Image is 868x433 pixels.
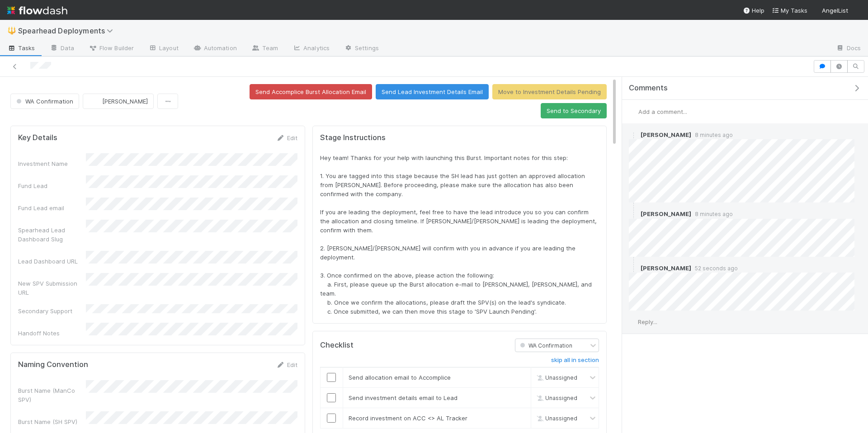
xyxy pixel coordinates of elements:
span: Reply... [638,318,657,325]
button: WA Confirmation [10,94,79,109]
h5: Checklist [320,341,354,350]
img: avatar_784ea27d-2d59-4749-b480-57d513651deb.png [90,97,99,106]
img: avatar_784ea27d-2d59-4749-b480-57d513651deb.png [629,107,638,116]
div: Burst Name (ManCo SPV) [18,386,86,404]
a: Edit [276,361,297,368]
span: [PERSON_NAME] [641,264,691,272]
div: Help [743,6,764,15]
a: Layout [141,42,186,56]
button: [PERSON_NAME] [83,94,154,109]
span: Tasks [7,43,35,52]
h5: Stage Instructions [320,133,599,142]
a: My Tasks [772,6,807,15]
div: Handoff Notes [18,329,86,338]
span: Unassigned [534,374,577,381]
a: Edit [276,134,297,141]
span: Unassigned [534,415,577,422]
span: 52 seconds ago [691,265,738,272]
span: Send investment details email to Lead [349,394,458,401]
button: Send Accomplice Burst Allocation Email [250,84,372,99]
span: Record investment on ACC <> AL Tracker [349,414,467,422]
div: Fund Lead email [18,203,86,212]
span: Send allocation email to Accomplice [349,374,451,381]
span: WA Confirmation [518,342,572,348]
img: avatar_784ea27d-2d59-4749-b480-57d513651deb.png [629,318,638,327]
h5: Key Details [18,133,57,142]
span: Flow Builder [89,43,134,52]
div: Fund Lead [18,181,86,190]
span: 🔱 [7,27,16,34]
button: Send to Secondary [541,103,607,118]
img: avatar_784ea27d-2d59-4749-b480-57d513651deb.png [629,130,638,139]
div: New SPV Submission URL [18,279,86,297]
span: [PERSON_NAME] [641,210,691,217]
img: logo-inverted-e16ddd16eac7371096b0.svg [7,3,67,18]
button: Move to Investment Details Pending [492,84,607,99]
div: Investment Name [18,159,86,168]
a: Automation [186,42,244,56]
button: Send Lead Investment Details Email [376,84,489,99]
span: AngelList [822,7,848,14]
a: Flow Builder [81,42,141,56]
span: 8 minutes ago [691,132,733,138]
a: Settings [337,42,386,56]
a: Data [42,42,81,56]
span: Hey team! Thanks for your help with launching this Burst. Important notes for this step: 1. You a... [320,154,599,315]
span: [PERSON_NAME] [102,98,148,105]
img: avatar_784ea27d-2d59-4749-b480-57d513651deb.png [852,6,861,15]
h5: Naming Convention [18,360,88,369]
a: Docs [829,42,868,56]
img: avatar_8fe3758e-7d23-4e6b-a9f5-b81892974716.png [629,264,638,273]
div: Spearhead Lead Dashboard Slug [18,226,86,244]
div: Burst Name (SH SPV) [18,417,86,426]
span: 8 minutes ago [691,211,733,217]
span: WA Confirmation [14,98,73,105]
a: Team [244,42,285,56]
span: Comments [629,84,668,93]
a: skip all in section [551,357,599,367]
img: avatar_784ea27d-2d59-4749-b480-57d513651deb.png [629,210,638,219]
span: Add a comment... [638,108,687,115]
span: Spearhead Deployments [18,26,118,35]
span: Unassigned [534,395,577,401]
div: Lead Dashboard URL [18,257,86,266]
span: [PERSON_NAME] [641,131,691,138]
div: Secondary Support [18,306,86,315]
a: Analytics [285,42,337,56]
span: My Tasks [772,7,807,14]
h6: skip all in section [551,357,599,364]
